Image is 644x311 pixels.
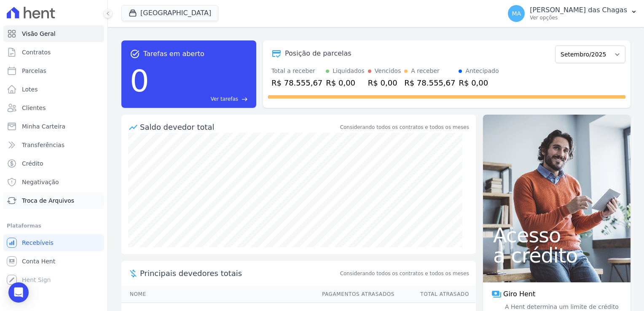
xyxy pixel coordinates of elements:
[22,104,46,112] span: Clientes
[22,29,56,38] span: Visão Geral
[7,221,101,231] div: Plataformas
[22,122,65,131] span: Minha Carteira
[121,286,314,303] th: Nome
[143,49,204,59] span: Tarefas em aberto
[140,268,338,279] span: Principais devedores totais
[503,289,535,299] span: Giro Hent
[3,62,104,79] a: Parcelas
[22,48,51,56] span: Contratos
[3,118,104,135] a: Minha Carteira
[3,25,104,42] a: Visão Geral
[411,67,440,75] div: A receber
[22,178,59,186] span: Negativação
[340,123,469,131] div: Considerando todos os contratos e todos os meses
[3,174,104,190] a: Negativação
[493,225,620,245] span: Acesso
[22,159,43,168] span: Crédito
[530,6,627,14] p: [PERSON_NAME] das Chagas
[493,245,620,265] span: a crédito
[368,77,401,88] div: R$ 0,00
[22,85,38,94] span: Lotes
[395,286,476,303] th: Total Atrasado
[140,121,338,133] div: Saldo devedor total
[22,67,46,75] span: Parcelas
[3,192,104,209] a: Troca de Arquivos
[3,234,104,251] a: Recebíveis
[153,95,248,103] a: Ver tarefas east
[326,77,365,88] div: R$ 0,00
[3,253,104,270] a: Conta Hent
[121,5,218,21] button: [GEOGRAPHIC_DATA]
[22,239,54,247] span: Recebíveis
[3,44,104,61] a: Contratos
[22,257,55,265] span: Conta Hent
[333,67,365,75] div: Liquidados
[314,286,395,303] th: Pagamentos Atrasados
[530,14,627,21] p: Ver opções
[8,282,29,303] div: Open Intercom Messenger
[459,77,499,88] div: R$ 0,00
[465,67,499,75] div: Antecipado
[340,270,469,277] span: Considerando todos os contratos e todos os meses
[375,67,401,75] div: Vencidos
[512,11,521,16] span: MA
[271,67,322,75] div: Total a receber
[3,81,104,98] a: Lotes
[285,48,352,59] div: Posição de parcelas
[130,59,149,103] div: 0
[3,137,104,153] a: Transferências
[271,77,322,88] div: R$ 78.555,67
[22,196,74,205] span: Troca de Arquivos
[3,155,104,172] a: Crédito
[130,49,140,59] span: task_alt
[501,2,644,25] button: MA [PERSON_NAME] das Chagas Ver opções
[3,99,104,116] a: Clientes
[241,96,248,102] span: east
[404,77,455,88] div: R$ 78.555,67
[22,141,64,149] span: Transferências
[211,95,238,103] span: Ver tarefas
